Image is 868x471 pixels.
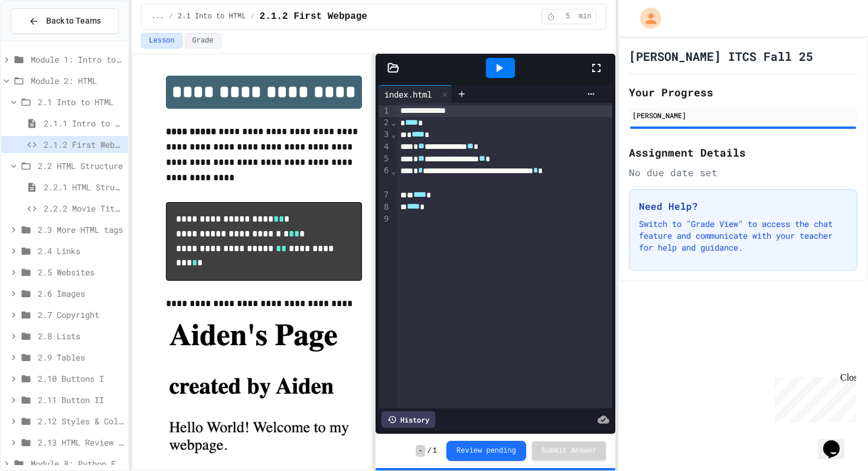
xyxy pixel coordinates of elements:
div: 1 [378,105,390,117]
div: 3 [378,129,390,141]
span: 2.6 Images [38,287,123,300]
iframe: chat widget [818,424,856,459]
span: Module 2: HTML [31,74,123,87]
span: 2.8 Lists [38,330,123,342]
span: 2.5 Websites [38,266,123,278]
button: Grade [185,33,221,48]
button: Review pending [446,441,526,461]
div: 8 [378,202,390,213]
h2: Your Progress [629,84,857,100]
span: 2.3 More HTML tags [38,223,123,236]
span: 2.1.1 Intro to HTML [44,117,123,129]
button: Lesson [141,33,182,48]
h2: Assignment Details [629,144,857,161]
span: 2.13 HTML Review Quiz [38,436,123,449]
div: index.html [378,85,452,103]
h3: Need Help? [639,199,847,213]
span: 2.2.2 Movie Title [44,202,123,215]
span: 2.1.2 First Webpage [260,9,367,24]
span: Module 1: Intro to the Web [31,53,123,66]
div: Chat with us now!Close [5,5,81,75]
div: 2 [378,117,390,129]
p: Switch to "Grade View" to access the chat feature and communicate with your teacher for help and ... [639,218,847,254]
div: History [381,411,435,428]
span: Module 8: Python Fudamentals [31,457,123,470]
span: ... [151,12,164,21]
span: Fold line [390,166,396,176]
span: 2.1 Into to HTML [38,96,123,108]
span: min [579,12,592,21]
span: 2.1.2 First Webpage [44,138,123,151]
div: 4 [378,141,390,153]
div: [PERSON_NAME] [632,110,854,121]
span: 2.7 Copyright [38,308,123,321]
h1: [PERSON_NAME] ITCS Fall 25 [629,48,813,64]
span: 2.9 Tables [38,351,123,363]
span: 2.10 Buttons I [38,372,123,385]
button: Submit Answer [532,441,606,460]
div: 9 [378,213,390,225]
span: 2.2 HTML Structure [38,160,123,172]
iframe: chat widget [770,372,856,423]
span: / [169,12,173,21]
span: Fold line [390,118,396,127]
div: My Account [628,5,664,32]
span: Submit Answer [541,446,597,456]
div: 6 [378,165,390,189]
span: 2.12 Styles & Colors [38,415,123,427]
span: - [416,445,425,457]
div: No due date set [629,165,857,180]
span: Fold line [390,129,396,139]
div: 7 [378,189,390,201]
span: 5 [559,12,577,21]
span: 1 [433,446,437,456]
div: 5 [378,153,390,165]
span: 2.11 Button II [38,394,123,406]
span: / [250,12,254,21]
button: Back to Teams [11,8,119,34]
span: Back to Teams [46,15,101,27]
span: / [428,446,432,456]
span: 2.1 Into to HTML [178,12,246,21]
div: index.html [378,88,438,100]
span: 2.2.1 HTML Structure [44,181,123,193]
span: 2.4 Links [38,245,123,257]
